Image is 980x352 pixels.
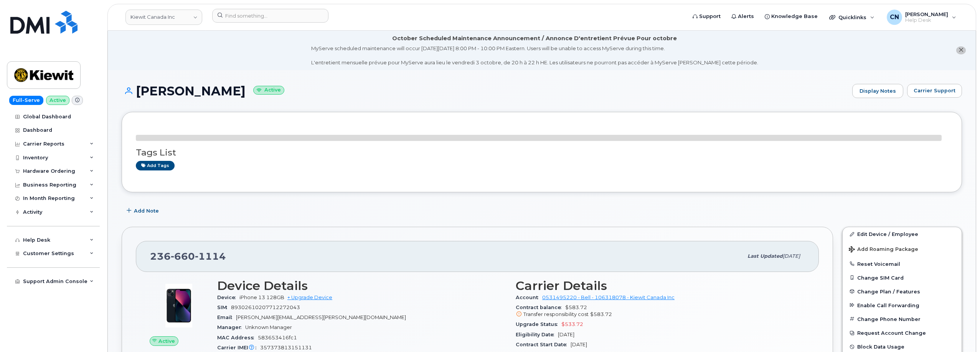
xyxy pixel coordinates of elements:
[857,288,920,294] span: Change Plan / Features
[158,337,175,345] span: Active
[122,84,848,98] h1: [PERSON_NAME]
[171,250,195,262] span: 660
[392,34,677,43] div: October Scheduled Maintenance Announcement / Annonce D'entretient Prévue Pour octobre
[747,253,783,259] span: Last updated
[523,311,589,317] span: Transfer responsibility cost
[843,241,962,257] button: Add Roaming Package
[236,314,406,320] span: [PERSON_NAME][EMAIL_ADDRESS][PERSON_NAME][DOMAIN_NAME]
[245,324,292,330] span: Unknown Manager
[857,302,919,308] span: Enable Call Forwarding
[843,285,962,298] button: Change Plan / Features
[516,342,571,347] span: Contract Start Date
[239,295,284,300] span: iPhone 13 128GB
[843,312,962,326] button: Change Phone Number
[783,253,800,259] span: [DATE]
[217,305,231,310] span: SIM
[136,161,175,170] a: Add tags
[156,283,202,329] img: image20231002-3703462-1ig824h.jpeg
[907,84,962,98] button: Carrier Support
[516,305,565,310] span: Contract balance
[136,148,948,157] h3: Tags List
[134,207,159,214] span: Add Note
[852,84,903,98] a: Display Notes
[217,345,260,350] span: Carrier IMEI
[561,321,583,327] span: $533.72
[914,87,955,94] span: Carrier Support
[260,345,312,350] span: 357373813151131
[516,305,805,318] span: $583.72
[217,335,258,341] span: MAC Address
[843,271,962,285] button: Change SIM Card
[217,279,506,293] h3: Device Details
[217,314,236,320] span: Email
[122,204,165,218] button: Add Note
[947,319,974,346] iframe: Messenger Launcher
[843,298,962,312] button: Enable Call Forwarding
[217,324,245,330] span: Manager
[956,46,966,54] button: close notification
[311,45,758,66] div: MyServe scheduled maintenance will occur [DATE][DATE] 8:00 PM - 10:00 PM Eastern. Users will be u...
[843,326,962,340] button: Request Account Change
[217,295,239,300] span: Device
[542,295,675,300] a: 0531495220 - Bell - 106318078 - Kiewit Canada Inc
[516,321,561,327] span: Upgrade Status
[195,250,226,262] span: 1114
[558,332,574,337] span: [DATE]
[150,250,226,262] span: 236
[843,227,962,241] a: Edit Device / Employee
[258,335,297,341] span: 583653416fc1
[253,86,284,95] small: Active
[516,332,558,337] span: Eligibility Date
[590,311,612,317] span: $583.72
[231,305,300,310] span: 89302610207712272043
[571,342,587,347] span: [DATE]
[516,295,542,300] span: Account
[849,246,918,254] span: Add Roaming Package
[516,279,805,293] h3: Carrier Details
[287,295,332,300] a: + Upgrade Device
[843,257,962,271] button: Reset Voicemail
